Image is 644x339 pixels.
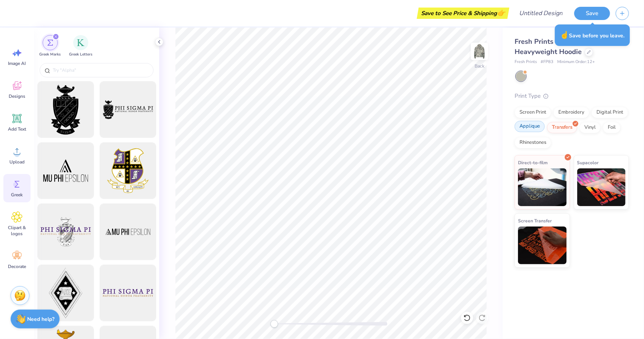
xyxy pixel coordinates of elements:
span: Upload [9,159,25,165]
div: Embroidery [553,107,589,118]
span: 👉 [497,8,505,17]
div: Back [475,63,484,69]
button: Save [574,7,610,20]
input: Untitled Design [513,6,569,21]
button: filter button [69,35,92,57]
span: Greek Marks [39,52,61,57]
div: Vinyl [579,122,601,133]
img: Screen Transfer [518,227,567,264]
span: # FP83 [541,59,553,65]
div: Digital Print [592,107,628,118]
span: ☝️ [560,30,569,40]
span: Greek Letters [69,52,92,57]
div: Foil [603,122,621,133]
div: filter for Greek Marks [39,35,61,57]
input: Try "Alpha" [52,66,149,74]
img: Supacolor [577,168,626,206]
span: Fresh Prints [515,59,537,65]
span: Supacolor [577,159,599,166]
img: Back [472,44,487,59]
span: Decorate [8,263,26,270]
span: Add Text [8,126,26,132]
div: Screen Print [515,107,551,118]
span: Direct-to-film [518,159,548,166]
div: Transfers [547,122,577,133]
img: Greek Letters Image [77,39,85,46]
div: Print Type [515,92,629,100]
div: Applique [515,121,545,132]
span: Greek [11,192,23,198]
span: Minimum Order: 12 + [557,59,595,65]
span: Fresh Prints Boston Camo Heavyweight Hoodie [515,37,598,56]
button: filter button [39,35,61,57]
span: Clipart & logos [5,225,29,237]
div: Save before you leave. [555,25,630,46]
span: Image AI [8,60,26,66]
div: filter for Greek Letters [69,35,92,57]
div: Save to See Price & Shipping [419,8,507,19]
span: Screen Transfer [518,217,552,225]
span: Designs [9,93,25,99]
strong: Need help? [28,316,55,323]
div: Rhinestones [515,137,551,148]
img: Direct-to-film [518,168,567,206]
img: Greek Marks Image [47,40,53,46]
div: Accessibility label [271,320,278,328]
